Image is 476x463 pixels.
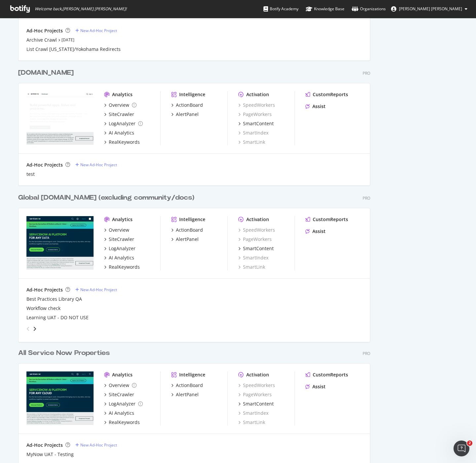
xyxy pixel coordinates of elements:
div: AlertPanel [176,111,199,118]
div: Intelligence [179,216,205,223]
div: AlertPanel [176,391,199,398]
a: Archive Crawl [26,37,57,43]
div: Activation [246,216,269,223]
a: RealKeywords [104,419,140,426]
div: Activation [246,91,269,98]
a: AI Analytics [104,254,134,261]
span: 2 [467,441,472,446]
div: Ad-Hoc Projects [26,287,63,293]
div: SmartLink [238,264,265,270]
div: Pro [363,70,370,76]
div: Assist [312,103,326,110]
a: SmartIndex [238,254,268,261]
div: Workflow check [26,305,60,312]
div: LogAnalyzer [109,401,136,407]
div: CustomReports [313,216,348,223]
div: Assist [312,383,326,390]
a: Best Practices Library QA [26,296,82,302]
div: Ad-Hoc Projects [26,442,63,448]
a: test [26,171,35,177]
div: Intelligence [179,371,205,378]
div: Organizations [352,6,386,12]
a: Learning UAT - DO NOT USE [26,314,89,321]
a: All Service Now Properties [18,348,112,358]
div: AI Analytics [109,130,134,136]
img: servicenow.com [26,216,94,270]
a: SmartContent [238,120,274,127]
a: List Crawl [US_STATE]/Yokohama Redirects [26,46,121,53]
a: ActionBoard [171,227,203,233]
img: lightstep.com [26,371,94,425]
a: PageWorkers [238,236,272,243]
div: CustomReports [313,91,348,98]
a: AI Analytics [104,130,134,136]
a: LogAnalyzer [104,245,136,252]
div: All Service Now Properties [18,348,110,358]
a: AlertPanel [171,111,199,118]
a: SmartLink [238,419,265,426]
a: RealKeywords [104,264,140,270]
div: angle-left [24,324,32,334]
div: AI Analytics [109,410,134,416]
div: [DOMAIN_NAME] [18,68,74,78]
div: angle-right [32,326,37,332]
div: Assist [312,228,326,235]
div: ActionBoard [176,102,203,108]
div: SmartIndex [238,130,268,136]
div: AlertPanel [176,236,199,243]
a: CustomReports [305,216,348,223]
a: AlertPanel [171,236,199,243]
a: RealKeywords [104,139,140,145]
a: SiteCrawler [104,391,134,398]
a: Overview [104,227,129,233]
div: RealKeywords [109,139,140,145]
a: CustomReports [305,91,348,98]
a: SmartIndex [238,410,268,416]
div: Analytics [112,91,133,98]
div: LogAnalyzer [109,245,136,252]
div: Overview [109,102,129,108]
a: PageWorkers [238,111,272,118]
button: [PERSON_NAME] [PERSON_NAME] [386,4,473,14]
a: SpeedWorkers [238,227,275,233]
div: Overview [109,227,129,233]
a: SmartContent [238,245,274,252]
div: MyNow UAT - Testing [26,451,74,458]
div: SiteCrawler [109,111,134,118]
div: ActionBoard [176,227,203,233]
div: New Ad-Hoc Project [80,28,117,33]
div: Ad-Hoc Projects [26,27,63,34]
a: Global [DOMAIN_NAME] (excluding community/docs) [18,193,197,203]
a: SiteCrawler [104,236,134,243]
div: Analytics [112,216,133,223]
a: PageWorkers [238,391,272,398]
span: Jon Eric Dela Cruz [399,6,462,12]
a: SpeedWorkers [238,382,275,389]
a: SmartLink [238,139,265,145]
div: RealKeywords [109,264,140,270]
a: SpeedWorkers [238,102,275,108]
iframe: Intercom live chat [454,441,469,456]
a: [DATE] [61,37,74,43]
div: New Ad-Hoc Project [80,287,117,292]
a: Assist [305,103,326,110]
div: SiteCrawler [109,391,134,398]
div: SiteCrawler [109,236,134,243]
div: Botify Academy [263,6,298,12]
a: CustomReports [305,371,348,378]
div: SmartContent [243,120,274,127]
div: ActionBoard [176,382,203,389]
div: Analytics [112,371,133,378]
